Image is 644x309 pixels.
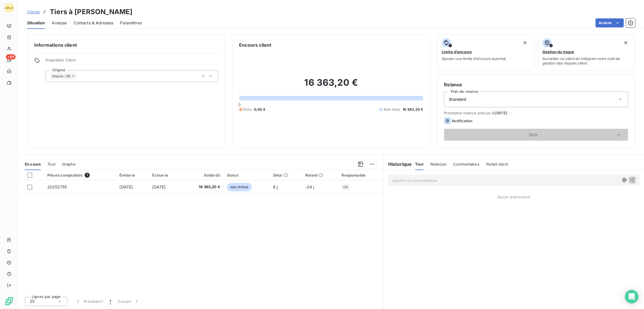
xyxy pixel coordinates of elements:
span: Portail client [486,162,508,166]
button: Précédent [72,295,106,307]
span: Aucun évènement [497,195,530,199]
h2: 16 363,20 € [239,77,423,94]
span: OD [343,185,348,189]
div: Retard [305,173,335,177]
span: Analyse [52,20,67,26]
h3: Tiers à [PERSON_NAME] [50,7,132,17]
span: Contacts & Adresses [74,20,113,26]
span: Tout [48,162,55,166]
button: Suivant [114,295,143,307]
span: Gestion du risque [542,50,574,54]
span: 16 363,20 € [186,184,220,190]
a: Clients [27,9,40,15]
div: Responsable [342,173,380,177]
img: Logo LeanPay [5,297,14,306]
button: Gestion du risqueSurveiller ce client en intégrant votre outil de gestion des risques client. [538,35,635,71]
div: Échue le [152,173,179,177]
div: Délai [273,173,299,177]
span: Relances [430,162,446,166]
button: Actions [595,18,624,27]
span: En cours [25,162,41,166]
span: Non-échu [384,107,400,112]
span: [DATE] [119,184,133,189]
div: Solde dû [186,173,220,177]
button: Voir [444,129,628,141]
div: Open Intercom Messenger [625,290,638,303]
span: Ajouter une limite d’encours autorisé [442,56,506,61]
span: [DATE] [152,184,166,189]
span: +99 [6,54,16,59]
div: Pièces comptables [47,173,113,178]
h6: Relance [444,81,628,88]
span: Commentaires [453,162,479,166]
span: -24 j [305,184,314,189]
span: 25 [30,299,35,304]
span: Situation [27,20,45,26]
span: Échu [244,107,252,112]
span: 16 363,20 € [402,107,423,112]
button: 1 [106,295,114,307]
span: Tout [415,162,424,166]
div: [PERSON_NAME] [5,3,14,12]
h6: Informations client [34,42,218,48]
span: Limite d’encours [442,50,472,54]
span: Paramètres [120,20,142,26]
span: 1 [85,173,90,178]
span: 6 j [273,184,278,189]
span: Voir [451,132,615,137]
span: Propriétés Client [46,58,218,66]
span: Origine : OD [52,74,70,78]
span: Standard [449,96,466,102]
span: [DATE] [495,111,507,115]
h6: Encours client [239,42,271,48]
input: Ajouter une valeur [77,74,81,79]
span: 0,00 € [254,107,265,112]
span: non-échue [227,183,252,191]
span: Graphe [62,162,76,166]
span: Prochaine relance prévue le [444,111,628,115]
span: 0 [238,102,241,107]
span: Surveiller ce client en intégrant votre outil de gestion des risques client. [542,56,630,65]
span: 1 [110,299,111,304]
span: Notification [452,119,473,123]
h6: Historique [383,161,412,168]
span: 20253755 [47,184,67,189]
div: Émise le [119,173,145,177]
span: Clients [27,10,40,14]
button: Limite d’encoursAjouter une limite d’encours autorisé [437,35,534,71]
div: Statut [227,173,266,177]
